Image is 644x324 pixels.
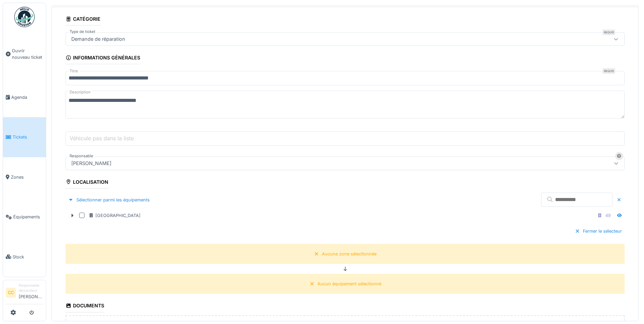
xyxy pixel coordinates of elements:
[12,48,43,60] span: Ouvrir nouveau ticket
[14,7,35,27] img: Badge_color-CXgf-gQk.svg
[68,29,97,35] label: Type de ticket
[13,254,43,260] span: Stock
[605,212,611,219] div: 49
[66,177,108,188] div: Localisation
[66,14,100,25] div: Catégorie
[6,288,16,298] li: CC
[317,281,381,287] div: Aucun équipement sélectionné
[603,30,615,35] div: Requis
[13,214,43,220] span: Équipements
[68,153,95,159] label: Responsable
[68,134,135,142] label: Véhicule pas dans la liste
[66,195,152,204] div: Sélectionner parmi les équipements
[322,251,376,257] div: Aucune zone sélectionnée
[3,197,46,237] a: Équipements
[603,68,615,74] div: Requis
[66,53,140,64] div: Informations générales
[69,35,128,43] div: Demande de réparation
[11,174,43,180] span: Zones
[68,68,79,74] label: Titre
[19,283,43,303] li: [PERSON_NAME]
[572,227,625,236] div: Fermer le sélecteur
[3,237,46,276] a: Stock
[19,283,43,293] div: Responsable demandeur
[3,117,46,157] a: Tickets
[3,31,46,77] a: Ouvrir nouveau ticket
[13,134,43,140] span: Tickets
[3,157,46,197] a: Zones
[68,88,92,96] label: Description
[69,160,114,167] div: [PERSON_NAME]
[6,283,43,304] a: CC Responsable demandeur[PERSON_NAME]
[66,301,104,312] div: Documents
[89,212,141,219] div: [GEOGRAPHIC_DATA]
[3,77,46,117] a: Agenda
[11,94,43,101] span: Agenda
